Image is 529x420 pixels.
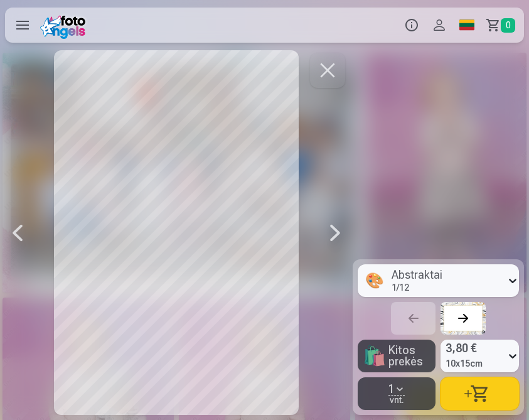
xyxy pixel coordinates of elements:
a: Global [453,8,481,43]
span: vnt. [390,396,404,404]
span: 🛍 [363,345,386,367]
span: 10x15cm [446,357,483,370]
div: Abstraktai [392,269,442,281]
button: Info [398,8,425,43]
span: Kitos prekės [388,345,431,367]
a: Krepšelis0 [481,8,524,43]
div: 🎨 [365,271,384,291]
button: 1vnt. [358,377,436,410]
span: 1 [388,384,395,395]
span: 0 [501,18,515,33]
button: Profilis [425,8,453,43]
span: 3,80 € [446,340,483,357]
div: 1 / 12 [392,283,442,292]
img: /fa2 [40,11,90,39]
button: 🛍Kitos prekės [358,340,436,372]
